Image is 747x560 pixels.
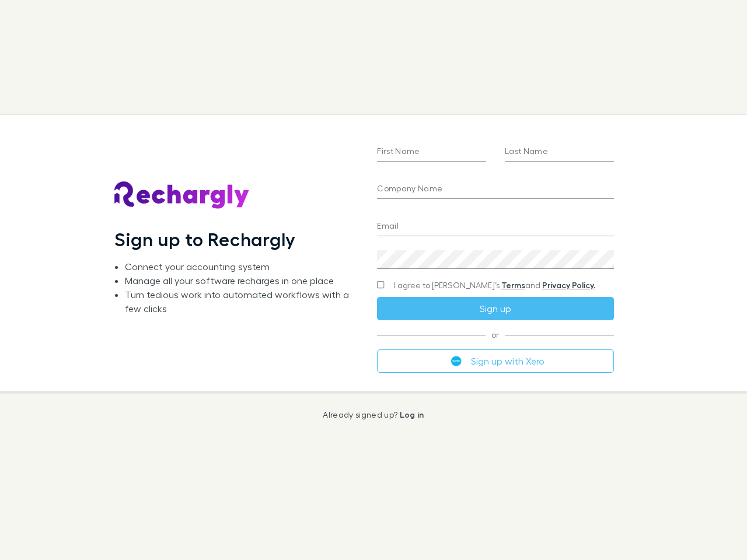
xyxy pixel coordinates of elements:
[542,280,595,290] a: Privacy Policy.
[451,356,462,366] img: Xero's logo
[501,280,525,290] a: Terms
[377,297,613,320] button: Sign up
[394,279,595,291] span: I agree to [PERSON_NAME]’s and
[125,288,358,316] li: Turn tedious work into automated workflows with a few clicks
[377,349,613,373] button: Sign up with Xero
[114,181,250,209] img: Rechargly's Logo
[125,274,358,288] li: Manage all your software recharges in one place
[400,409,424,419] a: Log in
[323,410,424,419] p: Already signed up?
[114,228,296,250] h1: Sign up to Rechargly
[125,260,358,274] li: Connect your accounting system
